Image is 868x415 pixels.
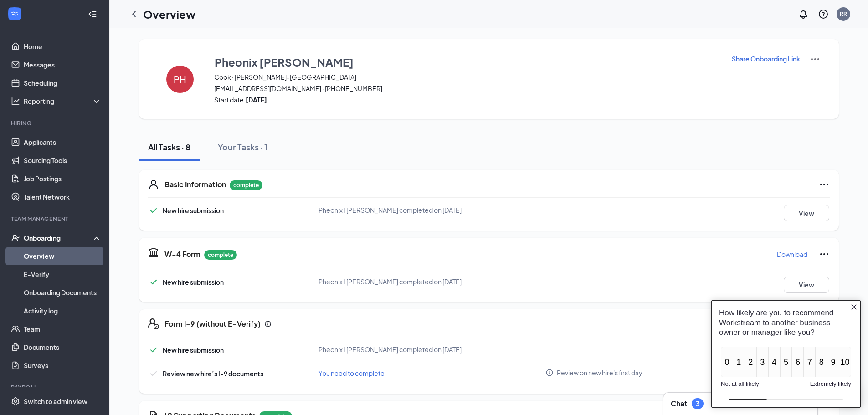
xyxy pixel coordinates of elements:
svg: WorkstreamLogo [10,9,19,18]
iframe: Sprig User Feedback Dialog [704,292,868,415]
svg: Checkmark [148,277,159,287]
div: Team Management [11,215,100,223]
span: New hire submission [163,346,224,354]
a: Onboarding Documents [24,283,102,302]
a: Talent Network [24,188,102,206]
span: Review on new hire's first day [557,368,642,377]
span: Pheonix I [PERSON_NAME] completed on [DATE] [318,277,462,286]
svg: TaxGovernmentIcon [148,247,159,258]
span: Cook · [PERSON_NAME]-[GEOGRAPHIC_DATA] [214,72,720,82]
span: [EMAIL_ADDRESS][DOMAIN_NAME] · [PHONE_NUMBER] [214,84,720,93]
svg: Ellipses [819,249,830,260]
p: complete [204,250,237,260]
div: Onboarding [24,233,94,242]
svg: Collapse [88,10,97,19]
svg: UserCheck [11,233,20,242]
a: Messages [24,56,102,74]
a: Documents [24,338,102,356]
a: Applicants [24,133,102,151]
div: RR [840,10,847,18]
div: Your Tasks · 1 [218,141,267,153]
svg: Info [545,369,554,377]
p: complete [230,180,262,190]
button: Share Onboarding Link [731,54,801,64]
div: Switch to admin view [24,397,87,406]
button: Pheonix [PERSON_NAME] [214,54,720,70]
span: Pheonix I [PERSON_NAME] completed on [DATE] [318,345,462,354]
div: Reporting [24,97,102,106]
p: Share Onboarding Link [732,54,800,63]
strong: [DATE] [246,96,267,104]
svg: Ellipses [819,179,830,190]
svg: Analysis [11,97,20,106]
a: Activity log [24,302,102,320]
h1: Overview [143,6,195,22]
svg: ChevronLeft [128,9,139,20]
p: Download [777,250,807,259]
a: Sourcing Tools [24,151,102,169]
svg: Info [264,320,272,328]
span: New hire submission [163,206,224,215]
a: Scheduling [24,74,102,92]
div: Hiring [11,119,100,127]
svg: Checkmark [148,205,159,216]
svg: Checkmark [148,344,159,355]
div: Payroll [11,384,100,391]
span: You need to complete [318,369,385,377]
a: Surveys [24,356,102,374]
div: All Tasks · 8 [148,141,190,153]
h5: W-4 Form [164,249,200,259]
span: Start date: [214,95,720,104]
svg: Settings [11,397,20,406]
button: View [784,277,829,293]
a: Home [24,37,102,56]
span: New hire submission [163,278,224,286]
svg: Checkmark [148,368,159,379]
h4: PH [174,76,186,82]
h3: Chat [671,399,687,409]
a: Team [24,320,102,338]
h5: Basic Information [164,179,226,190]
h5: Form I-9 (without E-Verify) [164,319,261,329]
a: Overview [24,247,102,265]
svg: QuestionInfo [818,9,829,20]
h3: Pheonix [PERSON_NAME] [215,54,354,70]
a: Job Postings [24,169,102,188]
button: Download [776,247,808,261]
span: Review new hire’s I-9 documents [163,369,263,378]
svg: User [148,179,159,190]
div: 3 [696,400,699,408]
img: More Actions [810,54,821,65]
span: Pheonix I [PERSON_NAME] completed on [DATE] [318,206,462,214]
button: PH [157,54,203,104]
svg: FormI9EVerifyIcon [148,318,159,329]
svg: Notifications [798,9,809,20]
a: E-Verify [24,265,102,283]
button: View [784,205,829,221]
